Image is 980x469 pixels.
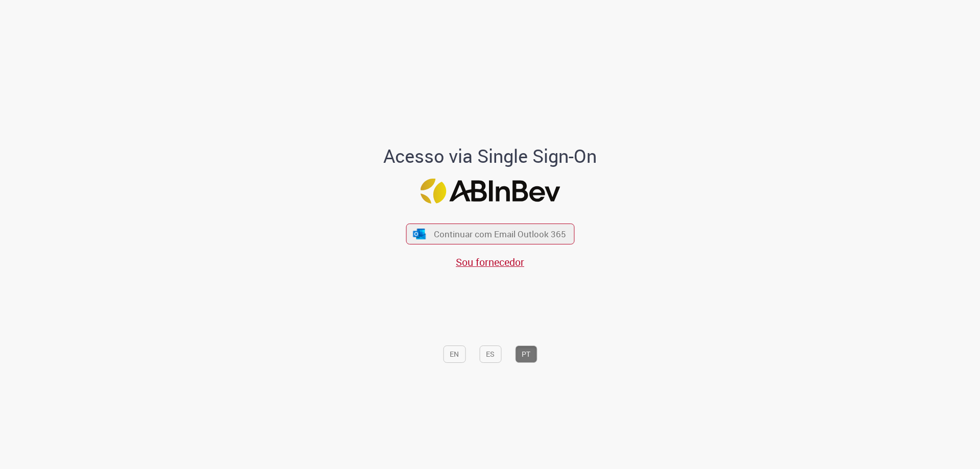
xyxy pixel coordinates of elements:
button: EN [443,345,465,363]
button: ES [479,345,501,363]
span: Continuar com Email Outlook 365 [434,228,566,240]
h1: Acesso via Single Sign-On [349,146,632,166]
button: PT [515,345,537,363]
img: Logo ABInBev [420,179,560,204]
img: ícone Azure/Microsoft 360 [412,229,427,239]
a: Sou fornecedor [456,255,524,269]
button: ícone Azure/Microsoft 360 Continuar com Email Outlook 365 [406,224,574,244]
